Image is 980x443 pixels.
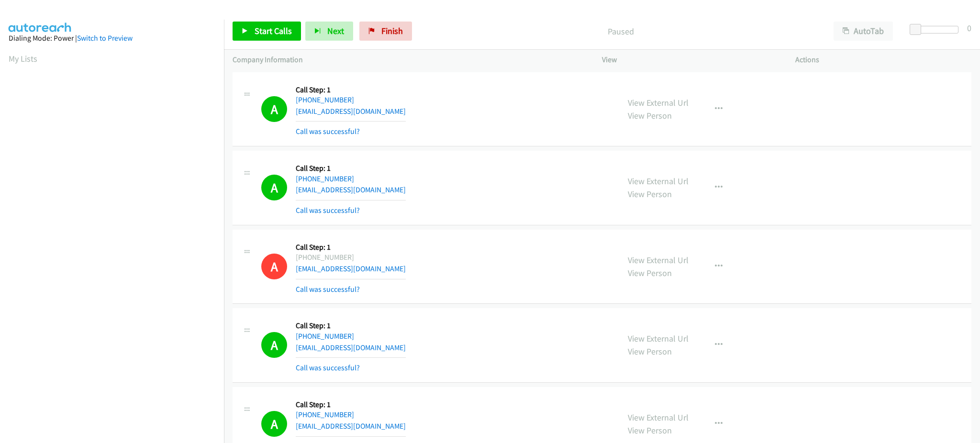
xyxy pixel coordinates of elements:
[296,107,406,116] a: [EMAIL_ADDRESS][DOMAIN_NAME]
[296,421,406,431] a: [EMAIL_ADDRESS][DOMAIN_NAME]
[628,97,689,108] a: View External Url
[914,26,958,33] div: Delay between calls (in seconds)
[795,54,971,66] p: Actions
[296,243,406,252] h5: Call Step: 1
[628,110,672,121] a: View Person
[296,185,406,194] a: [EMAIL_ADDRESS][DOMAIN_NAME]
[305,22,353,41] button: Next
[261,332,287,358] h1: A
[255,25,292,36] span: Start Calls
[296,343,406,352] a: [EMAIL_ADDRESS][DOMAIN_NAME]
[296,174,354,183] a: [PHONE_NUMBER]
[967,22,971,34] div: 0
[327,25,344,36] span: Next
[233,22,301,41] a: Start Calls
[381,25,403,36] span: Finish
[953,183,980,259] iframe: Resource Center
[261,96,287,122] h1: A
[296,321,406,331] h5: Call Step: 1
[628,425,672,436] a: View Person
[602,54,778,66] p: View
[628,412,689,423] a: View External Url
[296,363,360,372] a: Call was successful?
[296,95,354,104] a: [PHONE_NUMBER]
[296,127,360,136] a: Call was successful?
[233,54,585,66] p: Company Information
[296,252,406,263] div: [PHONE_NUMBER]
[628,188,672,199] a: View Person
[296,410,354,419] a: [PHONE_NUMBER]
[296,285,360,294] a: Call was successful?
[296,206,360,215] a: Call was successful?
[261,254,287,279] h1: A
[296,400,406,410] h5: Call Step: 1
[628,346,672,357] a: View Person
[9,53,37,64] a: My Lists
[628,333,689,344] a: View External Url
[359,22,412,41] a: Finish
[296,164,406,173] h5: Call Step: 1
[425,25,816,38] p: Paused
[296,264,406,273] a: [EMAIL_ADDRESS][DOMAIN_NAME]
[9,33,215,44] div: Dialing Mode: Power |
[261,175,287,200] h1: A
[261,411,287,437] h1: A
[834,22,893,41] button: AutoTab
[628,176,689,187] a: View External Url
[296,85,406,95] h5: Call Step: 1
[296,332,354,341] a: [PHONE_NUMBER]
[77,33,133,43] a: Switch to Preview
[628,267,672,278] a: View Person
[628,255,689,266] a: View External Url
